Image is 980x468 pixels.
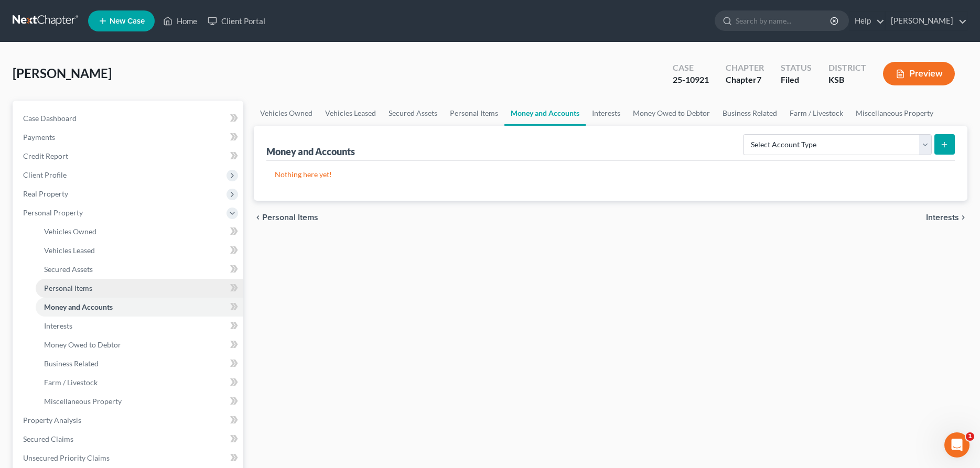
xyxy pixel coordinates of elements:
div: Money and Accounts [266,145,355,158]
a: Vehicles Leased [36,241,243,260]
a: Vehicles Owned [254,101,319,126]
span: 1 [966,432,974,441]
a: Money Owed to Debtor [36,335,243,354]
a: Money and Accounts [504,101,586,126]
div: Filed [781,74,812,86]
a: Unsecured Priority Claims [15,449,243,467]
span: Interests [44,321,72,330]
i: chevron_left [254,213,262,222]
a: Miscellaneous Property [36,392,243,411]
span: Personal Items [44,284,92,292]
a: Business Related [36,354,243,373]
span: Client Profile [23,170,67,179]
a: [PERSON_NAME] [886,12,967,30]
a: Credit Report [15,147,243,166]
span: Personal Property [23,208,83,217]
input: Search by name... [736,11,832,30]
a: Personal Items [444,101,504,126]
a: Personal Items [36,279,243,298]
p: Nothing here yet! [275,169,946,180]
span: Business Related [44,359,99,368]
span: Vehicles Owned [44,227,96,236]
a: Payments [15,128,243,147]
a: Business Related [716,101,783,126]
a: Client Portal [202,12,271,30]
a: Vehicles Leased [319,101,382,126]
a: Vehicles Owned [36,222,243,241]
button: chevron_left Personal Items [254,213,318,222]
div: Status [781,62,812,74]
span: Money and Accounts [44,302,113,311]
iframe: Intercom live chat [944,432,970,458]
a: Farm / Livestock [783,101,849,126]
span: Vehicles Leased [44,246,95,255]
div: District [828,62,866,74]
a: Farm / Livestock [36,373,243,392]
span: Case Dashboard [23,114,77,123]
div: 25-10921 [673,74,709,86]
a: Secured Assets [382,101,444,126]
a: Help [849,12,885,30]
span: [PERSON_NAME] [13,66,112,81]
div: Chapter [726,62,764,74]
a: Case Dashboard [15,109,243,128]
div: Chapter [726,74,764,86]
span: Real Property [23,189,68,198]
span: Interests [926,213,959,222]
a: Home [158,12,202,30]
button: Preview [883,62,955,85]
span: Farm / Livestock [44,378,98,387]
a: Interests [586,101,627,126]
span: Secured Claims [23,434,73,443]
span: Property Analysis [23,416,81,425]
span: Credit Report [23,151,68,160]
div: Case [673,62,709,74]
a: Interests [36,317,243,335]
a: Secured Assets [36,260,243,279]
a: Money Owed to Debtor [627,101,716,126]
span: 7 [757,74,761,84]
span: Money Owed to Debtor [44,340,121,349]
div: KSB [828,74,866,86]
i: chevron_right [959,213,967,222]
span: New Case [110,17,145,25]
a: Secured Claims [15,430,243,449]
a: Miscellaneous Property [849,101,940,126]
span: Personal Items [262,213,318,222]
a: Money and Accounts [36,298,243,317]
button: Interests chevron_right [926,213,967,222]
a: Property Analysis [15,411,243,430]
span: Unsecured Priority Claims [23,453,110,462]
span: Secured Assets [44,265,93,274]
span: Payments [23,133,55,142]
span: Miscellaneous Property [44,397,122,406]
